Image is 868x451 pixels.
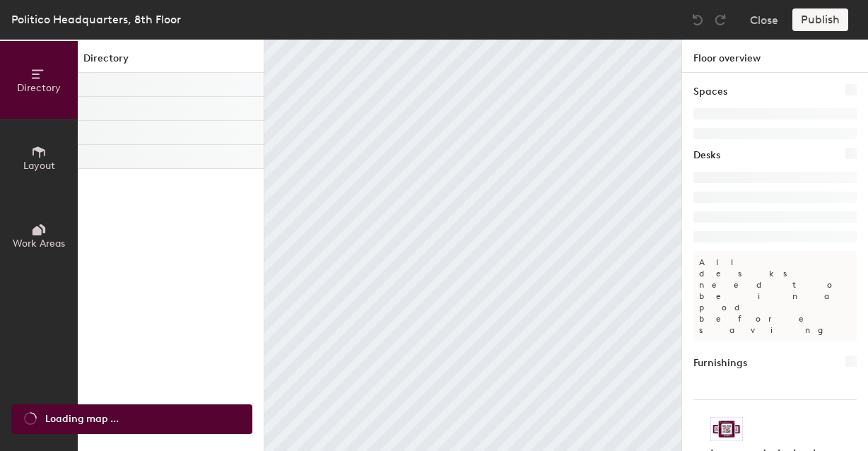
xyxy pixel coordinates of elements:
[693,84,727,100] h1: Spaces
[23,160,55,172] span: Layout
[11,11,181,28] div: Politico Headquarters, 8th Floor
[713,13,727,27] img: Redo
[691,13,705,27] img: Undo
[45,411,119,427] span: Loading map ...
[682,40,868,73] h1: Floor overview
[710,417,743,441] img: Sticker logo
[13,238,65,250] span: Work Areas
[264,40,681,451] canvas: Map
[693,148,720,163] h1: Desks
[78,51,264,73] h1: Directory
[750,8,778,31] button: Close
[693,251,857,341] p: All desks need to be in a pod before saving
[693,356,747,371] h1: Furnishings
[17,82,61,94] span: Directory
